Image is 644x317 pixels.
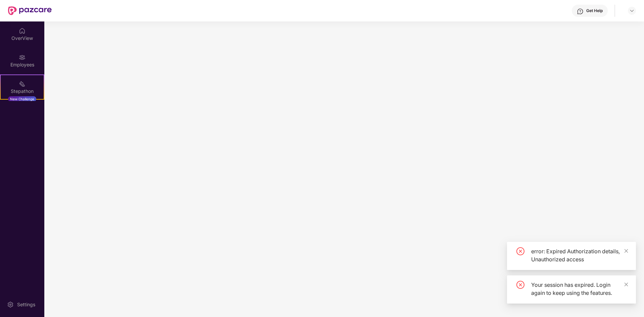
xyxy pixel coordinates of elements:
div: Your session has expired. Login again to keep using the features. [531,281,628,297]
img: svg+xml;base64,PHN2ZyBpZD0iSGVscC0zMngzMiIgeG1sbnM9Imh0dHA6Ly93d3cudzMub3JnLzIwMDAvc3ZnIiB3aWR0aD... [577,8,584,15]
img: svg+xml;base64,PHN2ZyBpZD0iSG9tZSIgeG1sbnM9Imh0dHA6Ly93d3cudzMub3JnLzIwMDAvc3ZnIiB3aWR0aD0iMjAiIG... [19,28,26,34]
img: svg+xml;base64,PHN2ZyBpZD0iU2V0dGluZy0yMHgyMCIgeG1sbnM9Imh0dHA6Ly93d3cudzMub3JnLzIwMDAvc3ZnIiB3aW... [7,301,14,308]
span: close-circle [516,247,524,255]
img: svg+xml;base64,PHN2ZyB4bWxucz0iaHR0cDovL3d3dy53My5vcmcvMjAwMC9zdmciIHdpZHRoPSIyMSIgaGVpZ2h0PSIyMC... [19,81,26,87]
span: close [624,282,629,287]
div: New Challenge [8,96,36,102]
div: Settings [15,301,37,308]
div: error: Expired Authorization details, Unauthorized access [531,247,628,263]
img: svg+xml;base64,PHN2ZyBpZD0iRHJvcGRvd24tMzJ4MzIiIHhtbG5zPSJodHRwOi8vd3d3LnczLm9yZy8yMDAwL3N2ZyIgd2... [629,8,635,13]
img: New Pazcare Logo [8,6,52,15]
div: Get Help [586,8,603,13]
img: svg+xml;base64,PHN2ZyBpZD0iRW1wbG95ZWVzIiB4bWxucz0iaHR0cDovL3d3dy53My5vcmcvMjAwMC9zdmciIHdpZHRoPS... [19,54,26,61]
span: close-circle [516,281,524,289]
span: close [624,249,629,253]
div: Stepathon [1,88,44,95]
